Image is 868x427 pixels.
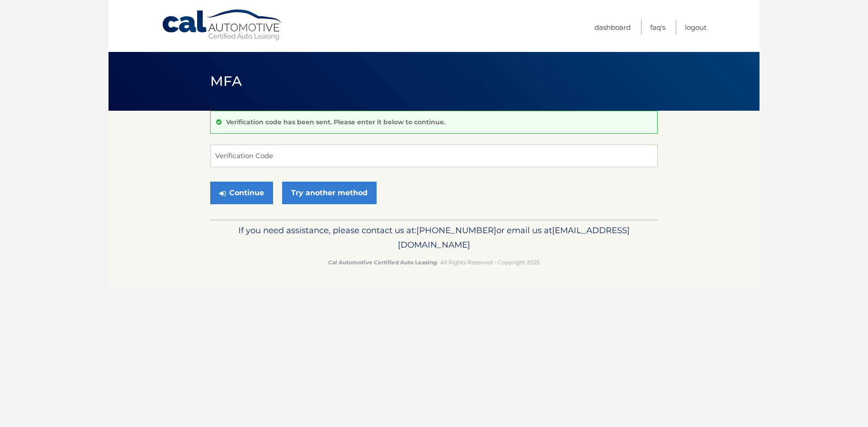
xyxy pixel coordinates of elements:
a: Dashboard [594,20,631,35]
p: - All Rights Reserved - Copyright 2025 [216,258,652,267]
p: If you need assistance, please contact us at: or email us at [216,223,652,252]
strong: Cal Automotive Certified Auto Leasing [328,259,437,266]
a: Try another method [282,182,377,204]
span: [PHONE_NUMBER] [416,225,496,235]
p: Verification code has been sent. Please enter it below to continue. [226,118,445,126]
a: Logout [685,20,707,35]
a: FAQ's [650,20,665,35]
span: [EMAIL_ADDRESS][DOMAIN_NAME] [398,225,630,250]
span: MFA [210,73,242,89]
button: Continue [210,182,273,204]
input: Verification Code [210,145,658,167]
a: Cal Automotive [161,9,283,41]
